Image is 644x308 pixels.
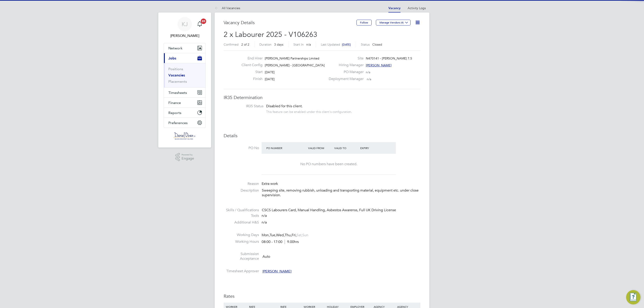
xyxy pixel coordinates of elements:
[238,56,263,61] label: End Hirer
[297,233,302,237] span: Sat,
[158,13,211,148] nav: Main navigation
[266,162,391,167] div: No PO numbers have been created.
[224,146,259,150] label: PO No
[266,104,303,108] span: Disabled for this client.
[164,88,205,97] button: Timesheets
[361,42,370,46] label: Status
[266,109,352,114] div: This feature can be enabled under this client's configuration.
[224,233,259,237] label: Working Days
[626,290,640,304] button: Engage Resource Center
[215,6,240,10] a: All Vacancies
[168,121,188,125] span: Preferences
[356,20,372,25] button: Follow
[293,42,304,46] label: Start In
[224,239,259,244] label: Working Hours
[164,43,205,53] button: Network
[164,17,206,38] a: KJ[PERSON_NAME]
[238,70,263,74] label: Start
[259,42,271,46] label: Duration
[326,77,364,81] label: Deployment Manager
[326,70,364,74] label: PO Manager
[307,144,333,152] div: Valid From
[168,67,183,71] a: Positions
[285,233,292,237] span: Thu,
[326,56,364,61] label: Site
[366,56,412,60] span: N470141 - [PERSON_NAME] 7.5
[174,132,196,139] img: danielowen-logo-retina.png
[262,233,270,237] span: Mon,
[367,77,371,81] span: n/a
[359,144,385,152] div: Expiry
[408,6,426,10] a: Activity Logs
[366,70,370,74] span: n/a
[164,33,206,38] span: Katherine Jacobs
[241,42,249,46] span: 2 of 2
[224,95,420,100] h3: IR35 Determination
[333,144,359,152] div: Valid To
[164,132,206,139] a: Go to home page
[276,233,285,237] span: Wed,
[302,233,308,237] span: Sun
[182,21,188,27] span: KJ
[201,19,206,24] span: 20
[265,63,325,67] span: [PERSON_NAME] - [GEOGRAPHIC_DATA]
[224,208,259,213] label: Skills / Qualifications
[224,293,420,299] h3: Rates
[224,181,259,186] label: Reason
[326,63,364,68] label: Hiring Manager
[376,20,411,25] button: Manage Vendors (4)
[168,73,185,77] a: Vacancies
[306,42,311,46] span: n/a
[224,213,259,218] label: Tools
[224,20,356,25] h3: Vacancy Details
[168,91,187,95] span: Timesheets
[224,42,239,46] label: Confirmed
[164,118,205,128] button: Preferences
[224,133,420,139] h3: Details
[265,70,275,74] span: [DATE]
[168,46,182,50] span: Network
[270,233,276,237] span: Tue,
[164,98,205,108] button: Finance
[182,153,194,157] span: Powered by
[342,43,351,46] span: [DATE]
[262,208,420,213] div: CSCS Labourers Card, Manual Handling, Asbestos Awarenss, Full UK Driving License
[224,188,259,193] label: Description
[164,63,205,87] div: Jobs
[262,181,278,186] span: Extra work
[228,104,263,109] label: IR35 Status
[224,269,259,274] label: Timesheet Approver
[224,30,317,39] span: 2 x Labourer 2025 - V106263
[224,252,259,261] label: Submission Acceptance
[265,56,319,60] span: [PERSON_NAME] Partnerships Limited
[175,153,194,161] a: Powered byEngage
[168,56,176,60] span: Jobs
[262,240,299,244] div: 08:00 - 17:00
[168,111,181,115] span: Reports
[388,6,400,10] a: Vacancy
[263,269,291,274] span: [PERSON_NAME]
[372,42,382,46] span: Closed
[164,53,205,63] button: Jobs
[238,63,263,68] label: Client Config
[274,42,283,46] span: 3 days
[238,77,263,81] label: Finish
[168,79,187,84] a: Placements
[265,144,307,152] div: PO Number
[262,213,267,218] span: n/a
[262,220,267,225] span: n/a
[292,233,297,237] span: Fri,
[164,108,205,118] button: Reports
[224,220,259,225] label: Additional H&S
[182,157,194,160] span: Engage
[285,240,299,244] span: 9.00hrs
[265,77,275,81] span: [DATE]
[195,17,204,31] a: 20
[168,101,181,105] span: Finance
[366,63,392,67] span: [PERSON_NAME]
[263,254,270,259] span: Auto
[321,42,340,46] label: Last Updated
[262,188,420,198] p: Sweeping site, removing rubbish, unloading and transporting material, equipment etc. under close ...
